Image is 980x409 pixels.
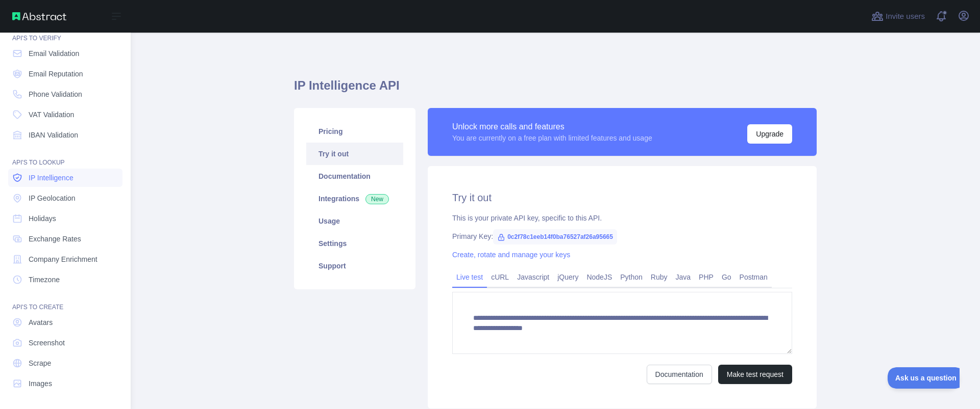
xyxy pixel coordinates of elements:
[29,213,56,224] span: Holidays
[306,232,403,255] a: Settings
[306,143,403,165] a: Try it out
[29,48,79,59] span: Email Validation
[888,367,960,389] iframe: Toggle Customer Support
[452,213,792,223] div: This is your private API key, specific to this API.
[8,105,122,124] a: VAT Validation
[8,313,122,332] a: Avatars
[8,65,122,83] a: Email Reputation
[616,269,647,285] a: Python
[306,187,403,210] a: Integrations New
[869,8,927,24] button: Invite users
[8,270,122,289] a: Timezone
[365,194,389,204] span: New
[306,165,403,187] a: Documentation
[8,44,122,63] a: Email Validation
[8,189,122,207] a: IP Geolocation
[306,120,403,143] a: Pricing
[29,358,51,368] span: Scrape
[29,69,83,79] span: Email Reputation
[29,317,53,328] span: Avatars
[747,124,792,144] button: Upgrade
[8,374,122,393] a: Images
[29,234,81,244] span: Exchange Rates
[294,77,817,102] h1: IP Intelligence API
[8,334,122,352] a: Screenshot
[29,275,60,285] span: Timezone
[672,269,695,285] a: Java
[736,269,772,285] a: Postman
[8,291,122,311] div: API'S TO CREATE
[8,209,122,228] a: Holidays
[29,193,76,203] span: IP Geolocation
[8,230,122,248] a: Exchange Rates
[487,269,513,285] a: cURL
[29,338,65,348] span: Screenshot
[29,89,82,99] span: Phone Validation
[695,269,718,285] a: PHP
[29,110,74,120] span: VAT Validation
[8,354,122,372] a: Scrape
[8,85,122,103] a: Phone Validation
[452,190,792,205] h2: Try it out
[306,255,403,277] a: Support
[718,365,792,384] button: Make test request
[8,126,122,144] a: IBAN Validation
[29,378,52,389] span: Images
[8,146,122,167] div: API'S TO LOOKUP
[8,250,122,268] a: Company Enrichment
[513,269,553,285] a: Javascript
[452,269,487,285] a: Live test
[718,269,736,285] a: Go
[647,365,712,384] a: Documentation
[582,269,616,285] a: NodeJS
[553,269,582,285] a: jQuery
[452,133,652,143] div: You are currently on a free plan with limited features and usage
[8,169,122,187] a: IP Intelligence
[452,231,792,241] div: Primary Key:
[306,210,403,232] a: Usage
[12,12,66,20] img: Abstract API
[493,229,617,244] span: 0c2f78c1eeb14f0ba76527af26a95665
[886,11,925,22] span: Invite users
[29,130,78,140] span: IBAN Validation
[647,269,672,285] a: Ruby
[29,173,73,183] span: IP Intelligence
[452,121,652,133] div: Unlock more calls and features
[29,254,97,264] span: Company Enrichment
[452,251,570,259] a: Create, rotate and manage your keys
